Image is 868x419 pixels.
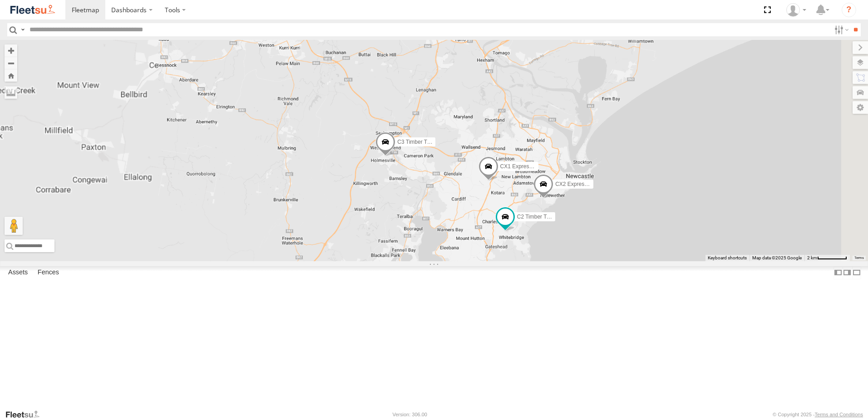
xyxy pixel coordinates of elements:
[783,3,809,17] div: Matt Curtis
[815,412,863,417] a: Terms and Conditions
[843,266,852,279] label: Dock Summary Table to the Right
[5,410,47,419] a: Visit our Website
[833,266,843,279] label: Dock Summary Table to the Left
[19,23,26,36] label: Search Query
[842,3,856,17] i: ?
[708,255,747,261] button: Keyboard shortcuts
[5,57,17,69] button: Zoom out
[5,217,23,235] button: Drag Pegman onto the map to open Street View
[804,255,850,261] button: Map Scale: 2 km per 62 pixels
[555,181,597,188] span: CX2 Express Ute
[5,86,17,99] label: Measure
[517,214,557,220] span: C2 Timber Truck
[831,23,850,36] label: Search Filter Options
[33,266,64,279] label: Fences
[500,163,542,170] span: CX1 Express Ute
[752,255,802,260] span: Map data ©2025 Google
[4,266,32,279] label: Assets
[397,139,437,146] span: C3 Timber Truck
[5,69,17,82] button: Zoom Home
[853,101,868,114] label: Map Settings
[773,412,863,417] div: © Copyright 2025 -
[9,4,56,16] img: fleetsu-logo-horizontal.svg
[807,255,817,260] span: 2 km
[852,266,861,279] label: Hide Summary Table
[854,256,864,260] a: Terms (opens in new tab)
[5,44,17,57] button: Zoom in
[393,412,427,417] div: Version: 306.00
